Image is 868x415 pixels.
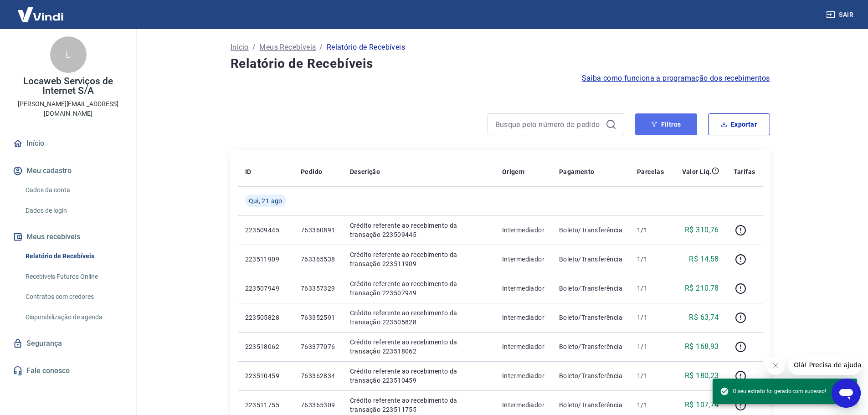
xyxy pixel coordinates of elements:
[685,283,719,294] p: R$ 210,78
[350,338,488,356] p: Crédito referente ao recebimento da transação 223518062
[301,342,335,351] p: 763377076
[301,313,335,322] p: 763352591
[637,313,664,322] p: 1/1
[720,387,826,396] span: O seu extrato foi gerado com sucesso!
[559,371,622,380] p: Boleto/Transferência
[689,312,719,323] p: R$ 63,74
[502,371,544,380] p: Intermediador
[249,196,282,205] span: Qui, 21 ago
[11,361,125,381] a: Fale conosco
[708,113,770,135] button: Exportar
[637,255,664,264] p: 1/1
[245,313,286,322] p: 223505828
[685,225,719,236] p: R$ 310,76
[22,201,125,220] a: Dados de login
[685,341,719,352] p: R$ 168,93
[301,255,335,264] p: 763365538
[689,254,719,265] p: R$ 14,58
[245,255,286,264] p: 223511909
[637,284,664,293] p: 1/1
[559,225,622,235] p: Boleto/Transferência
[11,0,70,28] img: Vindi
[350,221,488,239] p: Crédito referente ao recebimento da transação 223509445
[350,250,488,268] p: Crédito referente ao recebimento da transação 223511909
[637,167,664,176] p: Parcelas
[245,284,286,293] p: 223507949
[559,400,622,410] p: Boleto/Transferência
[22,267,125,286] a: Recebíveis Futuros Online
[301,371,335,380] p: 763362834
[502,225,544,235] p: Intermediador
[502,167,524,176] p: Origem
[231,42,249,53] a: Início
[832,379,861,408] iframe: Botão para abrir a janela de mensagens
[502,255,544,264] p: Intermediador
[685,400,719,410] p: R$ 107,74
[495,118,602,131] input: Busque pelo número do pedido
[502,284,544,293] p: Intermediador
[502,313,544,322] p: Intermediador
[301,167,322,176] p: Pedido
[259,42,316,53] a: Meus Recebíveis
[824,6,857,23] button: Sair
[559,313,622,322] p: Boleto/Transferência
[788,355,861,375] iframe: Mensagem da empresa
[559,167,595,176] p: Pagamento
[22,181,125,200] a: Dados da conta
[245,225,286,235] p: 223509445
[582,73,770,84] a: Saiba como funciona a programação dos recebimentos
[245,167,252,176] p: ID
[301,400,335,410] p: 763365309
[252,42,256,53] p: /
[327,42,405,53] p: Relatório de Recebíveis
[637,400,664,410] p: 1/1
[350,167,380,176] p: Descrição
[350,396,488,414] p: Crédito referente ao recebimento da transação 223511755
[245,371,286,380] p: 223510459
[22,308,125,327] a: Disponibilização de agenda
[22,247,125,266] a: Relatório de Recebíveis
[22,287,125,306] a: Contratos com credores
[11,161,125,181] button: Meu cadastro
[319,42,323,53] p: /
[11,333,125,354] a: Segurança
[502,342,544,351] p: Intermediador
[559,342,622,351] p: Boleto/Transferência
[637,371,664,380] p: 1/1
[559,255,622,264] p: Boleto/Transferência
[685,370,719,381] p: R$ 180,23
[231,55,770,73] h4: Relatório de Recebíveis
[637,342,664,351] p: 1/1
[734,167,755,176] p: Tarifas
[635,113,697,135] button: Filtros
[301,284,335,293] p: 763357329
[11,133,125,154] a: Início
[559,284,622,293] p: Boleto/Transferência
[682,167,712,176] p: Valor Líq.
[7,77,129,96] p: Locaweb Serviços de Internet S/A
[350,279,488,297] p: Crédito referente ao recebimento da transação 223507949
[5,6,77,14] span: Olá! Precisa de ajuda?
[245,342,286,351] p: 223518062
[502,400,544,410] p: Intermediador
[50,36,87,73] div: L
[11,227,125,247] button: Meus recebíveis
[301,225,335,235] p: 763360891
[350,367,488,385] p: Crédito referente ao recebimento da transação 223510459
[766,357,785,375] iframe: Fechar mensagem
[350,308,488,327] p: Crédito referente ao recebimento da transação 223505828
[637,225,664,235] p: 1/1
[7,99,129,118] p: [PERSON_NAME][EMAIL_ADDRESS][DOMAIN_NAME]
[245,400,286,410] p: 223511755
